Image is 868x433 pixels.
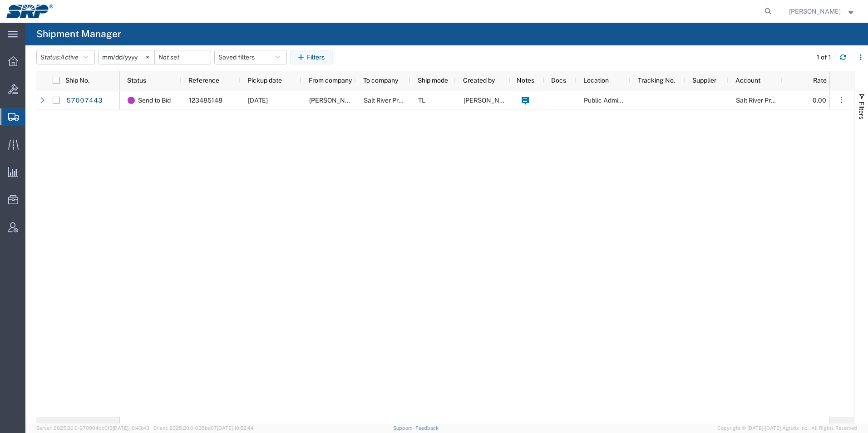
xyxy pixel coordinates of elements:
[638,77,675,84] span: Tracking No.
[36,23,121,45] h4: Shipment Manager
[858,102,865,119] span: Filters
[127,77,146,84] span: Status
[817,53,833,62] div: 1 of 1
[6,5,53,18] img: logo
[551,77,566,84] span: Docs
[463,77,495,84] span: Created by
[309,77,352,84] span: From company
[363,77,398,84] span: To company
[717,424,857,432] span: Copyright © [DATE]-[DATE] Agistix Inc., All Rights Reserved
[36,425,149,431] span: Server: 2025.20.0-970904bc0f3
[583,77,609,84] span: Location
[138,91,171,110] span: Send to Bid
[364,97,414,104] span: Salt River Project
[248,97,268,104] span: 10/03/2025
[789,6,841,16] span: Ed Simmons
[290,50,333,64] button: Filters
[790,77,827,84] span: Rate
[155,50,211,64] input: Not set
[217,425,254,431] span: [DATE] 10:52:44
[789,6,856,17] button: [PERSON_NAME]
[692,77,716,84] span: Supplier
[65,77,89,84] span: Ship No.
[418,97,425,104] span: TL
[113,425,149,431] span: [DATE] 10:43:43
[415,425,439,431] a: Feedback
[813,97,826,104] span: 0.00
[517,77,534,84] span: Notes
[153,425,254,431] span: Client: 2025.20.0-035ba07
[735,77,760,84] span: Account
[393,425,416,431] a: Support
[418,77,448,84] span: Ship mode
[214,50,287,64] button: Saved filters
[188,77,219,84] span: Reference
[99,50,154,64] input: Not set
[66,93,103,108] a: 57007443
[60,54,79,61] span: Active
[584,97,671,104] span: Public Administration Buidling
[247,77,282,84] span: Pickup date
[36,50,95,64] button: Status:Active
[189,97,222,104] span: 123485148
[736,97,786,104] span: Salt River Project
[464,97,515,104] span: Marissa Camacho
[309,97,405,104] span: Roane Transportation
